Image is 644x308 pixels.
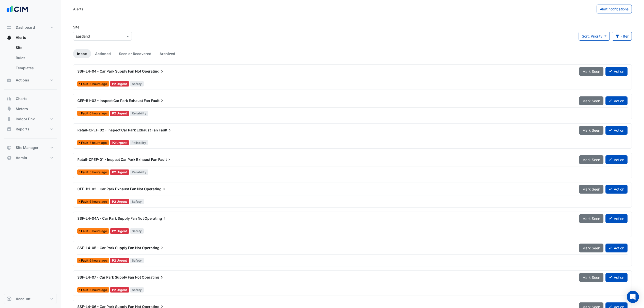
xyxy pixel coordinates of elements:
span: Safety [130,287,144,293]
span: Mon 11-Aug-2025 06:00 AEST [90,229,107,233]
button: Dashboard [4,22,57,32]
span: Mark Seen [582,187,600,191]
span: Retail-CPEF-01 - Inspect Car Park Exhaust Fan [77,157,157,162]
a: Inbox [73,49,91,58]
span: Fault [158,157,172,162]
div: P2 Urgent [110,81,129,87]
span: Indoor Env [16,116,35,122]
span: Mark Seen [582,128,600,132]
label: Site [73,24,79,30]
span: Mark Seen [582,246,600,250]
span: Account [16,296,30,301]
span: Mark Seen [582,216,600,221]
button: Mark Seen [579,273,603,282]
button: Filter [612,32,632,41]
span: Mark Seen [582,158,600,162]
div: P2 Urgent [110,258,129,263]
button: Mark Seen [579,96,603,105]
a: Archived [155,49,179,58]
span: Alert notifications [600,7,629,11]
span: Fault [81,259,90,262]
div: P2 Urgent [110,228,129,234]
button: Account [4,294,57,304]
a: Actioned [91,49,115,58]
button: Action [605,214,628,223]
button: Mark Seen [579,244,603,252]
app-icon: Admin [7,155,12,160]
app-icon: Reports [7,127,12,132]
span: Mon 11-Aug-2025 06:00 AEST [90,200,107,203]
div: Alerts [4,43,57,75]
span: Fault [81,288,90,292]
span: Charts [16,96,27,101]
span: Fault [81,200,90,203]
span: SSF-L4-04 - Car Park Supply Fan Not [77,69,141,73]
span: Site Manager [16,145,39,150]
span: Mon 11-Aug-2025 06:00 AEST [90,288,107,292]
span: Operating [142,275,164,280]
button: Action [605,96,628,105]
button: Mark Seen [579,126,603,135]
span: CEF-B1-02 - Car Park Exhaust Fan Not [77,187,143,191]
span: Fault [81,141,90,144]
span: Dashboard [16,25,35,30]
span: Reliability [130,169,149,175]
span: Mon 11-Aug-2025 06:00 AEST [90,259,107,262]
span: Alerts [16,35,26,40]
button: Admin [4,153,57,163]
span: Operating [145,216,167,221]
button: Mark Seen [579,214,603,223]
button: Mark Seen [579,185,603,194]
span: Reliability [130,111,149,116]
a: Rules [12,53,57,63]
span: Sort: Priority [582,34,602,38]
button: Charts [4,94,57,104]
a: Templates [12,63,57,73]
span: Fault [159,128,172,133]
span: Mon 11-Aug-2025 06:02 AEST [90,170,107,174]
button: Action [605,273,628,282]
app-icon: Alerts [7,35,12,40]
button: Alert notifications [597,5,632,13]
div: P2 Urgent [110,287,129,293]
span: SSF-L4-05 - Car Park Supply Fan Not [77,246,141,250]
span: Mon 11-Aug-2025 06:15 AEST [90,111,107,115]
span: Fault [81,230,90,233]
div: P2 Urgent [110,169,129,175]
span: Safety [130,228,144,234]
button: Action [605,185,628,194]
button: Indoor Env [4,114,57,124]
button: Mark Seen [579,67,603,76]
button: Mark Seen [579,155,603,164]
app-icon: Meters [7,106,12,111]
span: Safety [130,258,144,263]
span: SSF-L4-07 - Car Park Supply Fan Not [77,275,141,279]
div: P2 Urgent [110,199,129,204]
div: Alerts [73,6,83,12]
span: Admin [16,155,27,160]
button: Action [605,155,628,164]
div: Open Intercom Messenger [627,291,639,303]
app-icon: Site Manager [7,145,12,150]
button: Action [605,244,628,252]
span: Safety [130,81,144,87]
a: Site [12,43,57,53]
button: Reports [4,124,57,134]
button: Action [605,126,628,135]
span: Mark Seen [582,99,600,103]
div: P2 Urgent [110,111,129,116]
div: P2 Urgent [110,140,129,145]
span: Fault [81,112,90,115]
span: Retail-CPEF-02 - Inspect Car Park Exhaust Fan [77,128,158,132]
img: Company Logo [6,4,29,14]
button: Alerts [4,32,57,43]
span: Mark Seen [582,275,600,280]
button: Actions [4,75,57,85]
span: Operating [142,245,165,250]
span: SSF-L4-04A - Car Park Supply Fan Not [77,216,144,220]
span: Safety [130,199,144,204]
span: Operating [144,186,167,192]
span: Fault [151,98,165,103]
span: Mon 11-Aug-2025 06:16 AEST [90,82,107,86]
span: CEF-B1-02 - Inspect Car Park Exhaust Fan [77,98,150,103]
